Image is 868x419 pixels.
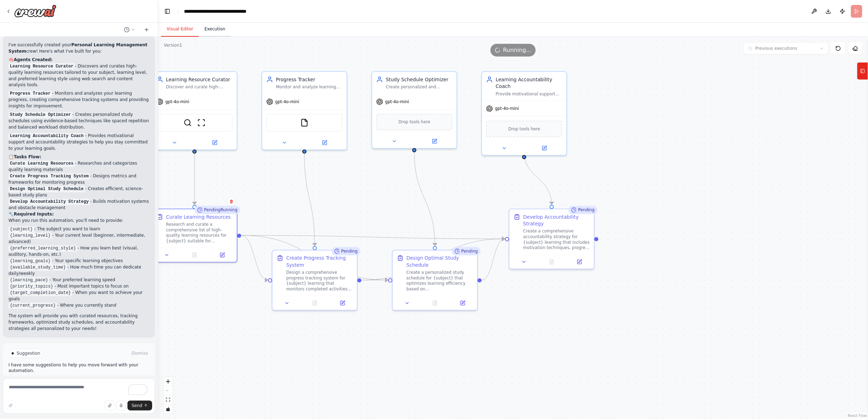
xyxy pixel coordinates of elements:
[521,152,555,205] g: Edge from b98311a6-ebc0-4a81-ad37-cac6c04fde16 to 4b76cd04-adcf-4456-9de1-78c1c7287af4
[8,57,149,63] h2: 🧠
[8,199,149,211] li: - Builds motivation systems and obstacle management
[14,57,53,62] strong: Agents Created:
[452,247,481,255] div: Pending
[6,401,16,411] button: Improve this prompt
[164,42,182,48] div: Version 1
[8,91,52,97] code: Progress Tracker
[8,233,52,239] code: {learning_level}
[331,299,354,307] button: Open in side panel
[8,63,75,70] code: Learning Resource Curator
[242,232,505,242] g: Edge from 085c1296-7c87-4313-a96b-ef12f1fc3bf6 to 4b76cd04-adcf-4456-9de1-78c1c7287af4
[275,99,299,105] span: gpt-4o-mini
[8,218,149,224] p: When you run this automation, you'll need to provide:
[451,299,475,307] button: Open in side panel
[184,8,273,15] nav: breadcrumb
[332,247,361,255] div: Pending
[164,377,173,386] button: zoom in
[8,186,149,199] li: - Creates efficient, science-based study plans
[496,76,563,90] div: Learning Accountability Coach
[191,153,198,205] g: Edge from 3006b265-7299-405a-b8f7-acb3cc5f8148 to 085c1296-7c87-4313-a96b-ef12f1fc3bf6
[242,232,268,284] g: Edge from 085c1296-7c87-4313-a96b-ef12f1fc3bf6 to e9aac0b1-6ea1-4972-a3f6-f231900ffd1f
[180,251,209,259] button: No output available
[8,186,85,193] code: Design Optimal Study Schedule
[848,414,867,418] a: React Flow attribution
[8,90,149,110] p: - Monitors and analyzes your learning progress, creating comprehensive tracking systems and provi...
[286,255,353,268] div: Create Progress Tracking System
[8,258,149,264] li: - Your specific learning objectives
[164,395,173,405] button: fit view
[482,235,505,283] g: Edge from f7ca39fb-9f37-4f07-a71b-235253090eba to 4b76cd04-adcf-4456-9de1-78c1c7287af4
[8,63,149,88] p: - Discovers and curates high-quality learning resources tailored to your subject, learning level,...
[523,229,590,250] div: Create a comprehensive accountability strategy for {subject} learning that includes motivation te...
[276,84,343,90] div: Monitor and analyze learning progress for {subject} by tracking completed activities, assessments...
[17,351,40,356] span: Suggestion
[362,235,505,283] g: Edge from e9aac0b1-6ea1-4972-a3f6-f231900ffd1f to 4b76cd04-adcf-4456-9de1-78c1c7287af4
[286,270,353,292] div: Design a comprehensive progress tracking system for {subject} learning that monitors completed ac...
[210,251,234,259] button: Open in side panel
[166,76,233,83] div: Learning Resource Curator
[14,155,41,160] strong: Tasks Flow:
[184,119,192,127] img: SerperDevTool
[199,22,231,37] button: Execution
[8,245,149,258] li: - How you learn best (visual, auditory, hands-on, etc.)
[8,290,72,296] code: {target_completion_date}
[386,76,453,83] div: Study Schedule Optimizer
[8,211,149,218] h2: 🔧
[164,405,173,414] button: toggle interactivity
[523,213,590,227] div: Develop Accountability Strategy
[8,160,149,173] li: - Researches and categorizes quality learning materials
[8,290,149,302] li: - When you want to achieve your goals
[8,258,52,265] code: {learning_goals}
[8,264,149,277] li: - How much time you can dedicate daily/weekly
[105,401,115,411] button: Upload files
[8,283,149,290] li: - Most important topics to focus on
[151,71,237,151] div: Learning Resource CuratorDiscover and curate high-quality learning resources for {subject} based ...
[496,91,563,97] div: Provide motivational support and accountability for {subject} learning goals by analyzing progres...
[8,284,54,290] code: {priority_topics}
[301,153,318,246] g: Edge from d2be6b70-fa5b-424c-a449-b73c7969c0a5 to e9aac0b1-6ea1-4972-a3f6-f231900ffd1f
[411,152,439,246] g: Edge from 085f110b-a3f4-429a-a01c-04ff35f5351b to f7ca39fb-9f37-4f07-a71b-235253090eba
[406,255,473,268] div: Design Optimal Study Schedule
[165,99,189,105] span: gpt-4o-mini
[14,212,54,217] strong: Required Inputs:
[8,112,72,118] code: Study Schedule Optimizer
[8,42,147,54] strong: Personal Learning Management System
[166,84,233,90] div: Discover and curate high-quality learning resources for {subject} based on {learning_level} and {...
[195,138,234,147] button: Open in side panel
[8,362,149,374] p: I have some suggestions to help you move forward with your automation.
[398,119,430,125] span: Drop tools here
[195,206,240,214] div: Pending Running
[385,99,409,105] span: gpt-4o-mini
[509,209,595,270] div: PendingDevelop Accountability StrategyCreate a comprehensive accountability strategy for {subject...
[272,250,358,311] div: PendingCreate Progress Tracking SystemDesign a comprehensive progress tracking system for {subjec...
[166,213,231,220] div: Curate Learning Resources
[262,71,347,151] div: Progress TrackerMonitor and analyze learning progress for {subject} by tracking completed activit...
[151,209,237,263] div: PendingRunningCurate Learning ResourcesResearch and curate a comprehensive list of high-quality l...
[503,46,532,54] span: Running...
[166,222,233,244] div: Research and curate a comprehensive list of high-quality learning resources for {subject} suitabl...
[8,302,149,309] li: - Where you currently stand
[227,197,236,206] button: Delete node
[481,71,567,156] div: Learning Accountability CoachProvide motivational support and accountability for {subject} learni...
[8,232,149,245] li: - Your current level (beginner, intermediate, advanced)
[8,277,49,284] code: {learning_pace}
[121,25,138,34] button: Switch to previous chat
[8,173,149,186] li: - Designs metrics and frameworks for monitoring progress
[141,25,152,34] button: Start a new chat
[276,76,343,83] div: Progress Tracker
[8,133,149,152] p: - Provides motivational support and accountability strategies to help you stay committed to your ...
[132,403,142,408] span: Send
[8,265,67,271] code: {available_study_time}
[300,299,329,307] button: No output available
[8,303,57,309] code: {current_progress}
[8,42,149,54] p: I've successfully created your crew! Here's what I've built for you:
[8,154,149,160] h2: 📋
[162,6,172,16] button: Hide left sidebar
[8,133,85,140] code: Learning Accountability Coach
[197,119,206,127] img: ScrapeWebsiteTool
[8,226,34,233] code: {subject}
[8,173,90,180] code: Create Progress Tracking System
[415,137,454,145] button: Open in side panel
[537,258,566,266] button: No output available
[305,138,344,147] button: Open in side panel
